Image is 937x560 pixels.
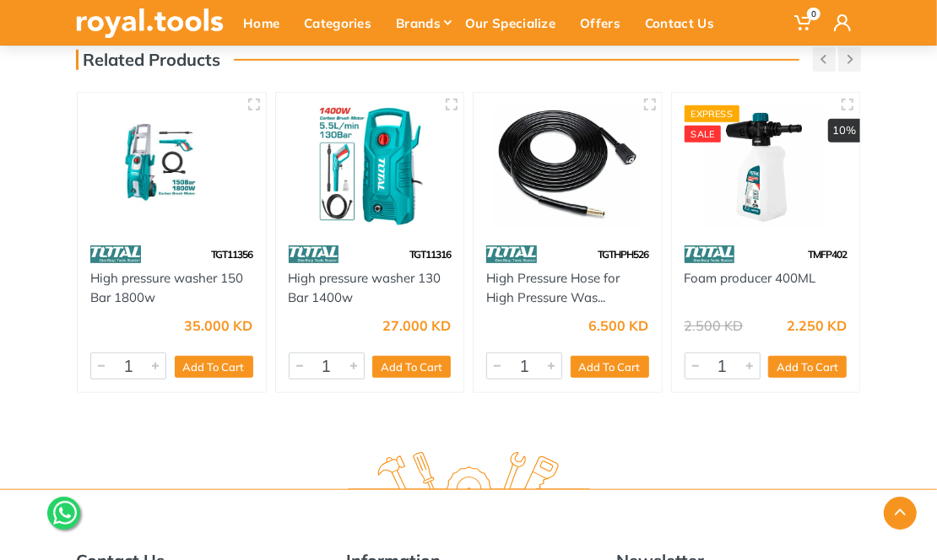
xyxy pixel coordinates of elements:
img: Royal Tools - Foam producer 400ML [685,105,848,227]
img: 86.webp [90,240,141,269]
img: royal.tools Logo [76,8,224,38]
img: Royal Tools - High Pressure Hose for High Pressure Washer 5m [486,105,649,227]
div: Express [685,105,740,122]
a: Foam producer 400ML [685,270,816,286]
div: Offers [572,5,637,40]
div: Categories [296,5,388,40]
img: 86.webp [289,240,339,269]
div: Brands [388,5,458,40]
img: royal.tools Logo [348,452,590,498]
div: 2.500 KD [685,319,744,332]
img: 86.webp [685,240,735,269]
img: 86.webp [486,240,537,269]
h3: Related Products [76,50,220,70]
div: SALE [685,126,722,143]
div: 10% [828,119,860,143]
div: 35.000 KD [185,319,253,332]
img: Royal Tools - High pressure washer 130 Bar 1400w [289,105,452,227]
span: TGTHPH526 [598,248,649,261]
a: High Pressure Hose for High Pressure Was... [486,270,620,305]
div: Home [236,5,296,40]
div: Our Specialize [458,5,572,40]
span: TGT11316 [409,248,451,261]
button: Add To Cart [571,356,649,378]
span: TGT11356 [212,248,253,261]
span: TMFP402 [808,248,847,261]
button: Add To Cart [372,356,451,378]
a: High pressure washer 150 Bar 1800w [90,270,243,305]
button: Add To Cart [768,356,847,378]
div: 2.250 KD [787,319,847,332]
div: 27.000 KD [382,319,451,332]
img: Royal Tools - High pressure washer 150 Bar 1800w [90,105,253,227]
a: High pressure washer 130 Bar 1400w [289,270,441,305]
span: 0 [807,8,821,20]
div: 6.500 KD [589,319,649,332]
div: Contact Us [637,5,731,40]
button: Add To Cart [175,356,253,378]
